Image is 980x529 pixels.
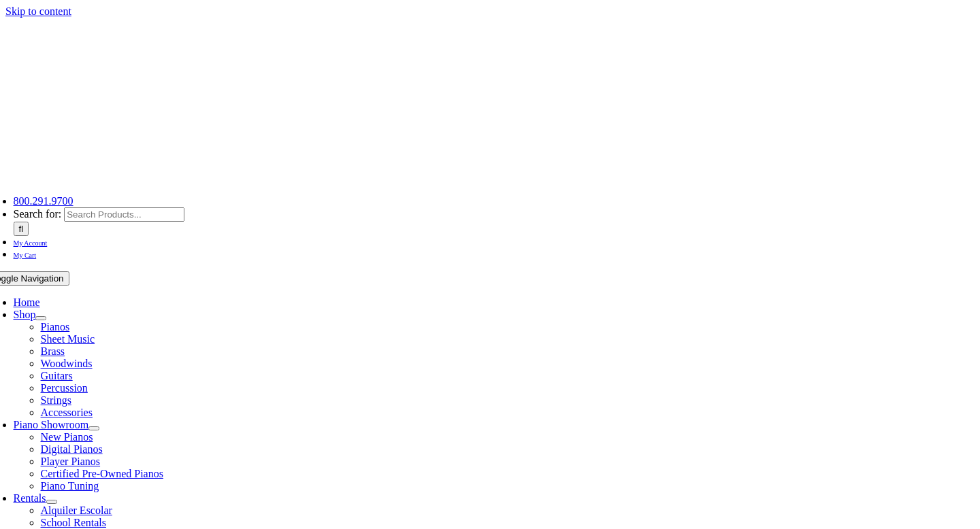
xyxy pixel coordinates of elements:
a: Digital Pianos [41,443,103,455]
a: Certified Pre-Owned Pianos [41,468,163,479]
button: Open submenu of Shop [35,316,46,320]
a: Brass [41,345,65,357]
a: Skip to content [5,5,71,17]
a: Sheet Music [41,333,95,345]
a: Guitars [41,370,73,381]
span: Search for: [14,208,62,220]
a: My Cart [14,248,37,260]
span: My Account [14,239,48,247]
a: Home [14,296,40,308]
span: My Cart [14,252,37,259]
a: 800.291.9700 [14,195,73,207]
a: Shop [14,309,36,320]
a: Pianos [41,321,70,332]
a: Percussion [41,382,88,394]
button: Open submenu of Rentals [46,500,57,504]
a: Alquiler Escolar [41,505,112,516]
a: Player Pianos [41,456,101,467]
input: Search [14,222,29,236]
a: Accessories [41,407,93,418]
a: Piano Showroom [14,419,89,430]
a: Strings [41,394,71,406]
a: My Account [14,236,48,248]
a: Rentals [14,492,46,504]
button: Open submenu of Piano Showroom [88,426,99,430]
input: Search Products... [64,207,184,222]
a: Piano Tuning [41,480,99,492]
a: Woodwinds [41,358,93,369]
a: New Pianos [41,431,93,443]
a: School Rentals [41,517,106,528]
